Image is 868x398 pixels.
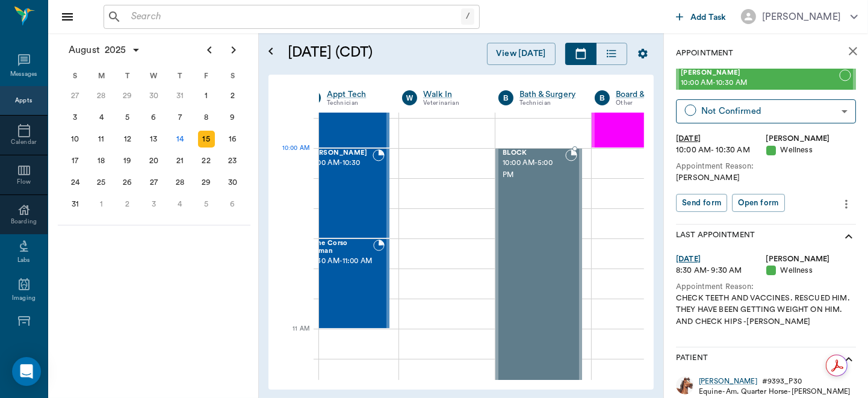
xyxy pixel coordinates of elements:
[197,38,222,62] button: Previous page
[146,131,163,148] div: Wednesday, August 13, 2025
[66,42,102,58] span: August
[766,145,857,156] div: Wellness
[119,152,136,169] div: Tuesday, August 19, 2025
[676,229,755,244] p: Last Appointment
[67,196,84,213] div: Sunday, August 31, 2025
[198,174,215,191] div: Friday, August 29, 2025
[193,67,220,85] div: F
[681,69,839,77] span: [PERSON_NAME]
[676,352,708,367] p: Patient
[676,376,694,394] img: Profile Image
[172,109,188,126] div: Thursday, August 7, 2025
[731,5,867,28] button: [PERSON_NAME]
[487,43,556,65] button: View [DATE]
[676,133,766,145] div: [DATE]
[146,174,163,191] div: Wednesday, August 27, 2025
[198,87,215,104] div: Friday, August 1, 2025
[67,174,84,191] div: Sunday, August 24, 2025
[219,67,246,85] div: S
[676,145,766,156] div: 10:00 AM - 10:30 AM
[141,67,167,85] div: W
[198,196,215,213] div: Friday, September 5, 2025
[126,8,461,25] input: Search
[172,87,188,104] div: Thursday, July 31, 2025
[15,96,32,105] div: Appts
[766,265,857,276] div: Wellness
[172,152,188,169] div: Thursday, August 21, 2025
[288,43,425,62] h5: [DATE] (CDT)
[93,152,110,169] div: Monday, August 18, 2025
[762,10,841,24] div: [PERSON_NAME]
[671,5,731,28] button: Add Task
[17,256,30,265] div: Labs
[732,194,784,213] button: Open form
[114,67,141,85] div: T
[167,67,193,85] div: T
[762,376,802,387] div: # 9393_P30
[10,70,38,79] div: Messages
[224,174,241,191] div: Saturday, August 30, 2025
[172,196,188,213] div: Thursday, September 4, 2025
[67,131,84,148] div: Sunday, August 10, 2025
[93,131,110,148] div: Monday, August 11, 2025
[119,109,136,126] div: Tuesday, August 5, 2025
[842,352,856,367] svg: show more
[676,172,856,184] div: [PERSON_NAME]
[461,8,474,25] div: /
[93,109,110,126] div: Monday, August 4, 2025
[766,133,857,145] div: [PERSON_NAME]
[224,152,241,169] div: Saturday, August 23, 2025
[146,87,163,104] div: Wednesday, July 30, 2025
[841,39,865,63] button: close
[224,131,241,148] div: Saturday, August 16, 2025
[63,38,147,62] button: August2025
[676,281,856,293] div: Appointment Reason:
[766,253,857,265] div: [PERSON_NAME]
[224,87,241,104] div: Saturday, August 2, 2025
[119,131,136,148] div: Tuesday, August 12, 2025
[88,67,115,85] div: M
[12,357,41,386] div: Open Intercom Messenger
[93,174,110,191] div: Monday, August 25, 2025
[681,77,839,89] span: 10:00 AM - 10:30 AM
[699,376,757,387] a: [PERSON_NAME]
[93,87,110,104] div: Monday, July 28, 2025
[172,131,188,148] div: Today, Thursday, August 14, 2025
[146,152,163,169] div: Wednesday, August 20, 2025
[198,109,215,126] div: Friday, August 8, 2025
[119,87,136,104] div: Tuesday, July 29, 2025
[264,28,278,75] button: Open calendar
[701,104,837,118] div: Not Confirmed
[67,109,84,126] div: Sunday, August 3, 2025
[12,294,36,303] div: Imaging
[102,42,129,58] span: 2025
[146,196,163,213] div: Wednesday, September 3, 2025
[676,48,733,59] p: Appointment
[222,38,246,62] button: Next page
[676,194,727,213] button: Send form
[67,152,84,169] div: Sunday, August 17, 2025
[172,174,188,191] div: Thursday, August 28, 2025
[119,196,136,213] div: Tuesday, September 2, 2025
[119,174,136,191] div: Tuesday, August 26, 2025
[146,109,163,126] div: Wednesday, August 6, 2025
[837,194,856,214] button: more
[93,196,110,213] div: Monday, September 1, 2025
[842,229,856,244] svg: show more
[699,387,850,397] div: Equine - Am. Quarter Horse - [PERSON_NAME]
[676,265,766,276] div: 8:30 AM - 9:30 AM
[676,293,856,328] div: CHECK TEETH AND VACCINES. RESCUED HIM. THEY HAVE BEEN GETTING WEIGHT ON HIM. AND CHECK HIPS -[PER...
[67,87,84,104] div: Sunday, July 27, 2025
[55,5,79,29] button: Close drawer
[198,131,215,148] div: Friday, August 15, 2025
[224,196,241,213] div: Saturday, September 6, 2025
[676,253,766,265] div: [DATE]
[62,67,88,85] div: S
[224,109,241,126] div: Saturday, August 9, 2025
[676,161,856,172] div: Appointment Reason:
[198,152,215,169] div: Friday, August 22, 2025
